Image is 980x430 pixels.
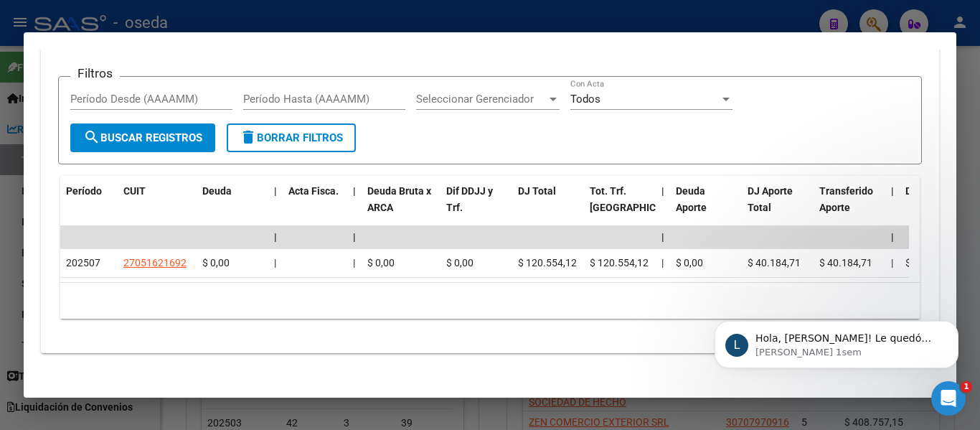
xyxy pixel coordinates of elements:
span: | [661,257,664,268]
datatable-header-cell: Período [60,176,118,239]
span: $ 0,00 [905,257,933,268]
button: Buscar Registros [70,123,215,152]
iframe: Intercom notifications mensaje [693,291,980,391]
span: 1 [961,381,972,393]
span: | [353,231,356,243]
iframe: Intercom live chat [931,381,966,416]
datatable-header-cell: DJ Total [512,176,584,239]
span: $ 0,00 [367,257,395,268]
span: 202507 [66,257,100,268]
h3: Filtros [70,65,120,81]
span: | [891,257,893,268]
span: Seleccionar Gerenciador [416,93,547,106]
span: | [274,231,277,243]
span: | [353,185,356,197]
span: Dif DDJJ y Trf. [446,185,493,213]
span: $ 120.554,12 [518,257,577,268]
span: Transferido Aporte [819,185,873,213]
span: Borrar Filtros [240,131,343,144]
span: | [274,257,276,268]
span: $ 0,00 [446,257,473,268]
span: 27051621692 [123,257,187,268]
datatable-header-cell: Acta Fisca. [283,176,347,239]
datatable-header-cell: CUIT [118,176,197,239]
span: CUIT [123,185,146,197]
span: Deuda [202,185,232,197]
datatable-header-cell: DJ Aporte Total [742,176,814,239]
datatable-header-cell: | [885,176,900,239]
span: Deuda Contr. [905,185,964,197]
span: | [274,185,277,197]
datatable-header-cell: Deuda Bruta x ARCA [362,176,440,239]
span: | [661,231,664,243]
span: Buscar Registros [83,131,202,144]
datatable-header-cell: Deuda Contr. [900,176,971,239]
datatable-header-cell: | [268,176,283,239]
datatable-header-cell: | [347,176,362,239]
datatable-header-cell: Deuda [197,176,268,239]
span: Deuda Aporte [676,185,707,213]
span: Acta Fisca. [288,185,339,197]
mat-icon: search [83,128,100,146]
datatable-header-cell: | [656,176,670,239]
span: $ 0,00 [202,257,230,268]
span: Deuda Bruta x ARCA [367,185,431,213]
span: | [891,185,894,197]
span: $ 40.184,71 [748,257,801,268]
span: Período [66,185,102,197]
span: | [891,231,894,243]
datatable-header-cell: Deuda Aporte [670,176,742,239]
span: $ 0,00 [676,257,703,268]
span: | [661,185,664,197]
span: Tot. Trf. [GEOGRAPHIC_DATA] [590,185,687,213]
span: $ 40.184,71 [819,257,872,268]
datatable-header-cell: Dif DDJJ y Trf. [440,176,512,239]
span: DJ Aporte Total [748,185,793,213]
span: | [353,257,355,268]
span: DJ Total [518,185,556,197]
span: Todos [570,93,600,106]
datatable-header-cell: Tot. Trf. Bruto [584,176,656,239]
mat-icon: delete [240,128,257,146]
span: $ 120.554,12 [590,257,649,268]
button: Borrar Filtros [227,123,356,152]
datatable-header-cell: Transferido Aporte [814,176,885,239]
